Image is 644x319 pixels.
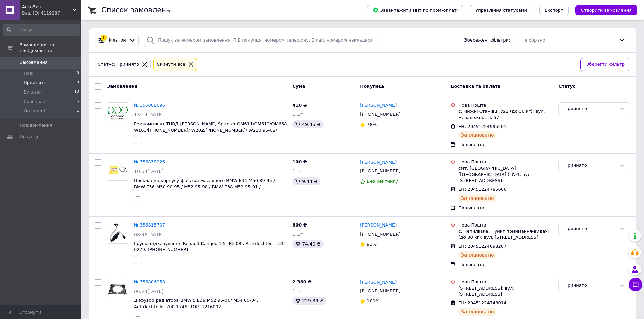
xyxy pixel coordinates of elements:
[24,80,45,86] span: Прийняті
[564,105,617,112] div: Прийнято
[360,102,397,109] a: [PERSON_NAME]
[458,308,497,316] div: Заплановано
[458,300,506,305] span: ЕН: 20451224748014
[458,187,506,192] span: ЕН: 20451224785666
[367,298,379,303] span: 100%
[155,61,187,68] div: Cкинути все
[292,168,305,174] span: 1 шт.
[458,262,553,268] div: Післяплата
[575,5,637,15] button: Створити замовлення
[144,34,379,47] input: Пошук за номером замовлення, ПІБ покупця, номером телефону, Email, номером накладної
[292,297,326,305] div: 229.39 ₴
[107,283,128,297] img: Фото товару
[20,122,52,128] span: Повідомлення
[367,179,398,184] span: Без рейтингу
[292,177,320,185] div: 9.44 ₴
[558,84,575,89] span: Статус
[22,4,73,10] span: АвтоЗап
[367,5,463,15] button: Завантажити звіт по пром-оплаті
[24,108,45,114] span: Оплачені
[539,5,569,15] button: Експорт
[101,35,107,41] div: 1
[367,122,377,127] span: 78%
[292,120,323,128] div: 49.45 ₴
[569,7,637,12] a: Створити замовлення
[77,99,79,105] span: 5
[545,8,564,13] span: Експорт
[359,110,402,119] div: [PHONE_NUMBER]
[292,84,305,89] span: Cума
[292,112,305,117] span: 1 шт.
[359,167,402,176] div: [PHONE_NUMBER]
[450,84,500,89] span: Доставка та оплата
[134,241,286,252] a: Груша підкачування Renault Kangoo 1.5 dCi 08-, AutoTechteile, 511 0279, [PHONE_NUMBER]
[458,142,553,148] div: Післяплата
[77,80,79,86] span: 8
[458,194,497,202] div: Заплановано
[458,205,553,211] div: Післяплата
[20,42,81,54] span: Замовлення та повідомлення
[107,102,128,124] a: Фото товару
[458,251,497,259] div: Заплановано
[580,58,630,71] button: Зберегти фільтр
[24,99,47,105] span: Скасовані
[77,108,79,114] span: 1
[20,59,48,65] span: Замовлення
[74,89,79,95] span: 13
[458,124,506,129] span: ЕН: 20451224995201
[107,103,128,124] img: Фото товару
[134,159,165,164] a: № 356838226
[581,8,632,13] span: Створити замовлення
[458,228,553,240] div: с. Чепиліївка, Пункт приймання-видачі (до 30 кг): вул. [STREET_ADDRESS]
[24,70,33,76] span: Нові
[107,222,128,244] a: Фото товару
[134,232,164,237] span: 08:46[DATE]
[458,131,497,139] div: Заплановано
[134,298,258,309] a: Дифузор радіатора BMW 5 E39 M52 95-00/ M54 00-04, AutoTechteile, 700 1746, TOPT1216002
[134,169,164,174] span: 10:54[DATE]
[360,159,397,166] a: [PERSON_NAME]
[360,279,397,286] a: [PERSON_NAME]
[292,159,307,164] span: 100 ₴
[458,108,553,121] div: с. Нижні Станівці, №1 (до 30 кг): вул. Незалежності, 57
[107,279,128,300] a: Фото товару
[458,279,553,285] div: Нова Пошта
[464,37,510,44] span: Збережені фільтри:
[475,8,527,13] span: Управління статусами
[108,37,126,44] span: Фільтри
[470,5,532,15] button: Управління статусами
[134,222,165,228] a: № 356815707
[458,285,553,297] div: [STREET_ADDRESS]: вул. [STREET_ADDRESS]
[134,178,275,189] a: Прокладка корпусу фільтра масляного BMW E34 M50 89-95 / BMW E36 M50 90-95 / M52 95-98 / BMW E38 M...
[101,6,170,14] h1: Список замовлень
[292,288,305,293] span: 1 шт.
[564,282,617,289] div: Прийнято
[458,222,553,228] div: Нова Пошта
[367,242,377,247] span: 93%
[134,289,164,294] span: 06:24[DATE]
[292,279,311,284] span: 2 360 ₴
[373,7,458,13] span: Завантажити звіт по пром-оплаті
[134,103,165,108] a: № 356868096
[134,121,287,139] a: Ремкомплект ТНВД [PERSON_NAME] Sprinter OM611/OM612/OM668 W163/[PHONE_NUMBER]/ W202/[PHONE_NUMBER...
[292,240,323,248] div: 74.40 ₴
[586,61,625,68] span: Зберегти фільтр
[134,112,164,117] span: 13:14[DATE]
[521,37,617,44] div: Не обрано
[3,24,80,36] input: Пошук
[107,159,128,181] a: Фото товару
[107,163,128,177] img: Фото товару
[24,89,45,95] span: Виконані
[292,222,307,228] span: 800 ₴
[107,84,137,89] span: Замовлення
[360,84,385,89] span: Покупець
[359,287,402,295] div: [PHONE_NUMBER]
[96,61,140,68] div: Статус: Прийнято
[564,225,617,232] div: Прийнято
[20,134,38,140] span: Покупці
[629,278,642,291] button: Чат з покупцем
